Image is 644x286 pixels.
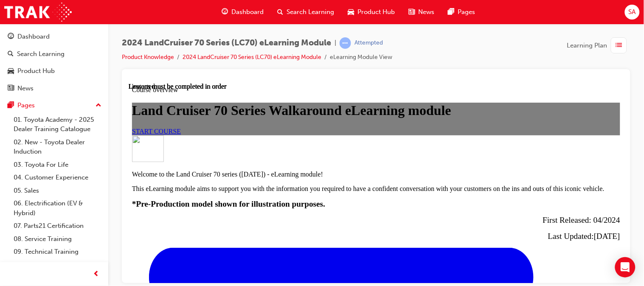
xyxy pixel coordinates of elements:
a: 03. Toyota For Life [10,158,105,171]
div: Product Hub [17,66,55,76]
a: car-iconProduct Hub [341,3,402,21]
a: news-iconNews [402,3,441,21]
span: Search Learning [287,7,334,17]
span: | [335,38,336,48]
span: up-icon [96,100,101,111]
span: list-icon [616,40,622,51]
button: DashboardSearch LearningProduct HubNews [3,27,105,98]
button: Pages [3,98,105,113]
div: Search Learning [17,49,65,59]
span: car-icon [8,67,14,75]
a: 08. Service Training [10,233,105,246]
span: News [418,7,434,17]
div: Dashboard [17,32,50,42]
span: SA [629,7,636,17]
a: 02. New - Toyota Dealer Induction [10,136,105,158]
li: eLearning Module View [330,53,392,62]
button: SA [625,5,640,20]
a: 04. Customer Experience [10,171,105,184]
div: News [17,84,34,93]
span: Learning Plan [567,41,607,50]
a: 2024 LandCruiser 70 Series (LC70) eLearning Module [183,53,321,61]
div: Attempted [354,39,383,47]
span: Product Hub [357,7,395,17]
h1: Land Cruiser 70 Series Walkaround eLearning module [3,20,492,36]
span: pages-icon [8,102,14,109]
div: Pages [17,101,35,110]
p: This eLearning module aims to support you with the information you required to have a confident c... [3,102,492,110]
a: 10. TUNE Rev-Up Training [10,258,105,272]
span: Last Updated:[DATE] [419,149,492,158]
a: START COURSE [3,45,52,52]
a: Product Knowledge [122,53,174,61]
a: Product Hub [3,63,105,79]
p: Welcome to the Land Cruiser 70 series ([DATE]) - eLearning module! [3,88,492,95]
a: pages-iconPages [441,3,482,21]
span: guage-icon [222,7,228,17]
button: Learning Plan [567,37,630,53]
span: 2024 LandCruiser 70 Series (LC70) eLearning Module [122,38,331,48]
div: Open Intercom Messenger [615,257,636,278]
strong: *Pre-Production model shown for illustration purposes. [3,117,197,126]
span: learningRecordVerb_ATTEMPT-icon [340,37,351,49]
a: 07. Parts21 Certification [10,219,105,233]
span: First Released: 04/2024 [414,133,492,142]
span: news-icon [408,7,415,17]
a: Search Learning [3,46,105,62]
a: 05. Sales [10,184,105,197]
span: search-icon [277,7,283,17]
span: prev-icon [93,269,100,280]
span: car-icon [348,7,354,17]
span: guage-icon [8,33,14,41]
img: Trak [4,3,72,22]
span: Dashboard [231,7,264,17]
a: Dashboard [3,29,105,45]
span: search-icon [8,50,14,58]
a: News [3,81,105,96]
span: news-icon [8,85,14,93]
a: search-iconSearch Learning [270,3,341,21]
span: pages-icon [448,7,454,17]
a: 01. Toyota Academy - 2025 Dealer Training Catalogue [10,113,105,136]
a: 09. Technical Training [10,245,105,258]
span: Pages [458,7,475,17]
a: 06. Electrification (EV & Hybrid) [10,197,105,219]
a: guage-iconDashboard [215,3,270,21]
